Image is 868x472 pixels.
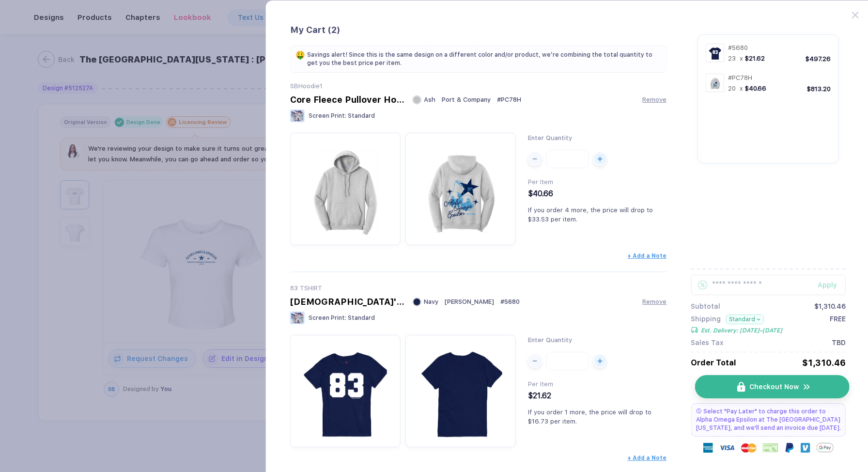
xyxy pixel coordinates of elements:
span: If you order 1 more, the price will drop to $16.73 per item. [528,409,651,425]
img: Venmo [801,443,810,453]
span: Shipping [691,315,721,324]
span: Port & Company [442,96,491,103]
div: Core Fleece Pullover Hooded Sweatshirt [290,94,406,105]
span: Navy [424,298,438,305]
span: Sales Tax [691,339,724,346]
img: cheque [763,443,778,453]
img: c4c6fd62-66bd-4a87-81f9-a481f5ae6e54_nt_front_1758571059959.jpg [708,46,722,60]
span: x [740,85,743,92]
img: icon [803,382,811,392]
img: c4c6fd62-66bd-4a87-81f9-a481f5ae6e54_nt_front_1758571059959.jpg [295,340,396,441]
span: 20 [728,85,736,92]
img: pay later [696,409,701,413]
span: $40.66 [745,85,766,92]
img: c4c6fd62-66bd-4a87-81f9-a481f5ae6e54_nt_back_1758571059962.jpg [410,340,511,441]
img: GPay [817,439,834,456]
div: $1,310.46 [814,302,846,310]
span: # PC78H [497,96,521,103]
span: Screen Print : [309,315,346,321]
span: Standard [348,315,375,321]
span: Subtotal [691,302,720,310]
span: Screen Print : [309,112,346,119]
span: Enter Quantity [528,336,572,344]
div: $1,310.46 [802,358,846,368]
span: Ash [424,96,435,103]
img: express [703,443,713,453]
span: Per Item [528,380,553,388]
button: + Add a Note [627,252,666,259]
img: Screen Print [290,110,305,122]
button: iconCheckout Nowicon [695,375,850,398]
div: [DEMOGRAPHIC_DATA]' Essential-T T-Shirt [290,297,406,307]
span: Standard [348,112,375,119]
img: 292ace77-b472-4c4e-a0a4-1d432e409908_nt_back_1756355270159.jpg [708,76,722,90]
span: Order Total [691,358,736,367]
span: If you order 4 more, the price will drop to $33.53 per item. [528,206,653,223]
span: 23 [728,55,736,62]
span: [PERSON_NAME] [445,298,494,305]
div: Select "Pay Later" to charge this order to Alpha Omega Epsilon at The [GEOGRAPHIC_DATA][US_STATE]... [691,403,846,437]
span: Enter Quantity [528,134,572,142]
span: Per Item [528,178,553,186]
span: 🤑 [295,51,305,59]
button: Standard [726,315,764,324]
span: TBD [832,339,846,346]
span: $21.62 [528,391,551,400]
img: 292ace77-b472-4c4e-a0a4-1d432e409908_nt_front_1756355270156.jpg [295,138,396,238]
div: $497.26 [806,55,831,63]
img: Screen Print [290,312,305,324]
div: My Cart ( 2 ) [290,25,666,36]
span: # 5680 [728,44,748,51]
span: # 5680 [500,298,520,305]
span: FREE [830,315,846,334]
img: 292ace77-b472-4c4e-a0a4-1d432e409908_nt_back_1756355270159.jpg [410,138,511,238]
div: SBHoodie1 [290,82,666,90]
div: Apply [818,281,846,289]
span: x [740,55,743,62]
span: Savings alert! Since this is the same design on a different color and/or product, we’re combining... [307,51,661,67]
span: Est. Delivery: [DATE]–[DATE] [701,327,782,334]
button: Remove [642,96,666,103]
img: visa [719,440,735,456]
span: $40.66 [528,189,553,198]
img: Paypal [785,443,794,453]
div: 83 TSHIRT [290,284,666,292]
span: # PC78H [728,74,752,81]
button: Apply [806,275,846,295]
button: Remove [642,298,666,305]
img: icon [737,382,745,392]
button: + Add a Note [627,455,666,461]
div: $813.20 [807,85,831,93]
img: master-card [741,440,757,456]
span: Checkout Now [749,383,799,391]
span: $21.62 [745,55,765,62]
